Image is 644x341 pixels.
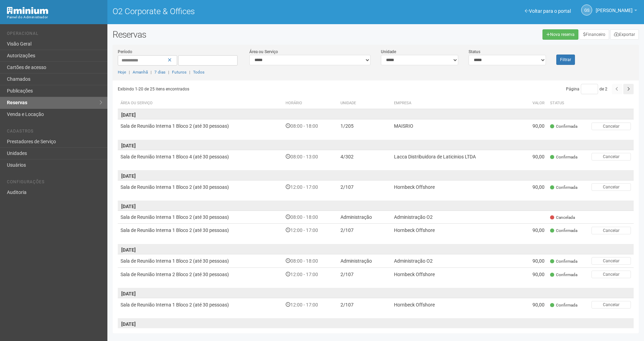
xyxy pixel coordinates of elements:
strong: [DATE] [121,204,136,209]
span: Confirmada [550,154,577,160]
a: Financeiro [579,29,609,40]
span: | [189,70,190,75]
h2: Reservas [113,29,371,40]
td: Administração O2 [391,211,518,224]
span: Confirmada [550,272,577,278]
h1: O2 Corporate & Offices [113,7,371,16]
td: 90,00 [518,119,547,133]
td: 12:00 - 17:00 [283,224,338,237]
button: Cancelar [592,183,631,191]
span: | [151,70,152,75]
span: Confirmada [550,259,577,264]
td: 2/107 [338,267,391,281]
td: Hornbeck Offshore [391,224,518,237]
button: Cancelar [592,123,631,130]
button: Cancelar [592,257,631,265]
td: 4/302 [338,150,391,163]
td: Administração [338,211,391,224]
td: Sala de Reunião Interna 2 Bloco 2 (até 30 pessoas) [118,267,283,281]
a: Amanhã [133,70,148,75]
label: Período [118,49,132,55]
td: 90,00 [518,224,547,237]
strong: [DATE] [121,112,136,118]
a: Hoje [118,70,126,75]
td: 1/205 [338,119,391,133]
td: 2/107 [338,224,391,237]
td: Sala de Reunião Interna 1 Bloco 2 (até 30 pessoas) [118,254,283,267]
label: Unidade [381,49,396,55]
td: Sala de Reunião Interna 1 Bloco 2 (até 30 pessoas) [118,298,283,312]
span: Gabriela Souza [596,1,633,13]
td: Sala de Reunião Interna 1 Bloco 4 (até 30 pessoas) [118,150,283,163]
td: Administração O2 [391,254,518,267]
th: Status [547,98,589,109]
img: Minium [7,7,48,14]
strong: [DATE] [121,247,136,253]
div: Painel do Administrador [7,14,102,20]
button: Filtrar [556,55,575,65]
div: Exibindo 1-20 de 25 itens encontrados [118,84,376,94]
span: Confirmada [550,228,577,234]
span: Confirmada [550,124,577,129]
td: Administração [338,254,391,267]
li: Operacional [7,31,102,38]
label: Área ou Serviço [249,49,278,55]
td: 08:00 - 18:00 [283,211,338,224]
th: Empresa [391,98,518,109]
button: Cancelar [592,227,631,234]
td: 08:00 - 18:00 [283,254,338,267]
td: 90,00 [518,254,547,267]
th: Horário [283,98,338,109]
strong: [DATE] [121,291,136,296]
span: Confirmada [550,185,577,191]
span: Cancelada [550,215,575,221]
a: 7 dias [154,70,165,75]
a: Voltar para o portal [525,8,571,14]
td: Hornbeck Offshore [391,180,518,194]
td: Sala de Reunião Interna 1 Bloco 2 (até 30 pessoas) [118,180,283,194]
label: Status [469,49,480,55]
td: Sala de Reunião Interna 1 Bloco 2 (até 30 pessoas) [118,211,283,224]
td: Sala de Reunião Interna 1 Bloco 2 (até 30 pessoas) [118,119,283,133]
td: Hornbeck Offshore [391,267,518,281]
a: [PERSON_NAME] [596,9,637,14]
span: | [168,70,169,75]
strong: [DATE] [121,143,136,148]
td: Sala de Reunião Interna 1 Bloco 2 (até 30 pessoas) [118,224,283,237]
td: 08:00 - 13:00 [283,150,338,163]
td: 2/107 [338,180,391,194]
button: Cancelar [592,301,631,309]
td: 12:00 - 17:00 [283,298,338,312]
td: 12:00 - 17:00 [283,267,338,281]
strong: [DATE] [121,321,136,327]
td: 90,00 [518,298,547,312]
th: Área ou Serviço [118,98,283,109]
span: | [129,70,130,75]
button: Cancelar [592,271,631,278]
li: Cadastros [7,129,102,136]
a: Nova reserva [542,29,578,40]
th: Unidade [338,98,391,109]
td: 2/107 [338,298,391,312]
a: GS [581,4,592,16]
span: Confirmada [550,302,577,308]
th: Valor [518,98,547,109]
td: 08:00 - 18:00 [283,119,338,133]
li: Configurações [7,179,102,187]
td: 90,00 [518,267,547,281]
td: 90,00 [518,150,547,163]
a: Todos [193,70,204,75]
button: Exportar [610,29,639,40]
td: 90,00 [518,180,547,194]
td: Hornbeck Offshore [391,298,518,312]
span: Página de 2 [566,87,607,91]
a: Futuros [172,70,186,75]
strong: [DATE] [121,173,136,179]
button: Cancelar [592,153,631,160]
td: 12:00 - 17:00 [283,180,338,194]
td: MAISRIO [391,119,518,133]
td: Lacca Distribuidora de Laticinios LTDA [391,150,518,163]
